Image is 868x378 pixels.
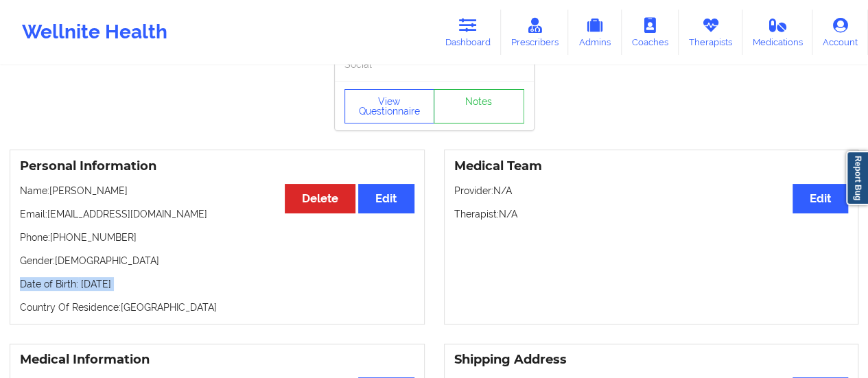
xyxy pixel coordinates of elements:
p: Provider: N/A [454,184,849,198]
p: Email: [EMAIL_ADDRESS][DOMAIN_NAME] [20,207,414,221]
h3: Shipping Address [454,352,849,368]
p: Therapist: N/A [454,207,849,221]
p: Gender: [DEMOGRAPHIC_DATA] [20,254,414,268]
a: Admins [568,10,622,55]
a: Therapists [679,10,742,55]
a: Prescribers [501,10,569,55]
p: Social [344,58,524,71]
button: Edit [358,184,414,213]
a: Account [812,10,868,55]
p: Phone: [PHONE_NUMBER] [20,231,414,244]
button: Delete [285,184,355,213]
button: Edit [793,184,848,213]
p: Country Of Residence: [GEOGRAPHIC_DATA] [20,300,414,314]
button: View Questionnaire [344,89,435,123]
a: Notes [434,89,524,123]
h3: Medical Information [20,352,414,368]
h3: Medical Team [454,158,849,174]
a: Dashboard [435,10,501,55]
a: Coaches [622,10,679,55]
p: Name: [PERSON_NAME] [20,184,414,198]
a: Report Bug [846,151,868,205]
p: Date of Birth: [DATE] [20,277,414,291]
h3: Personal Information [20,158,414,174]
a: Medications [742,10,813,55]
